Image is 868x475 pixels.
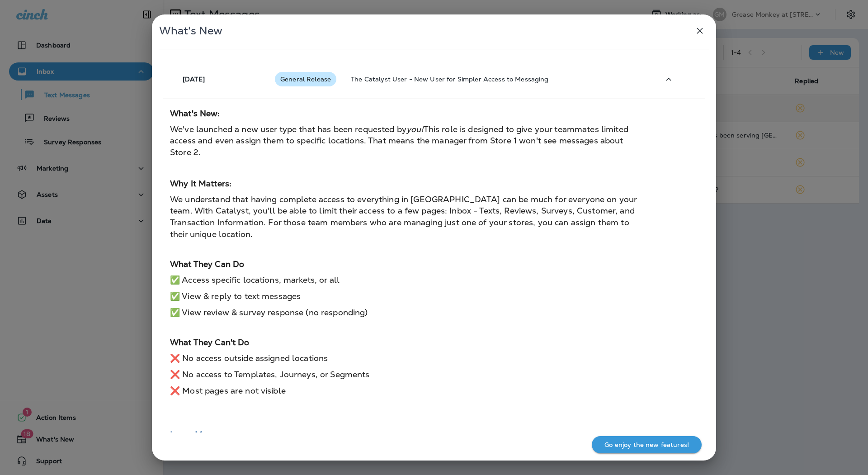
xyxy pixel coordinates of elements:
strong: What They Can't Do [170,337,250,347]
span: We understand that having complete access to everything in [GEOGRAPHIC_DATA] can be much for ever... [170,194,637,239]
strong: Why It Matters: [170,178,231,189]
span: ✅ Access specific locations, markets, or all [170,275,340,285]
span: We've launched a new user type that has been requested by [170,124,406,134]
span: General Release [275,76,336,83]
button: Go enjoy the new features! [592,436,702,453]
span: What's New [159,24,222,38]
p: [DATE] [183,76,205,83]
span: ✅ View review & survey response (no responding) [170,307,368,318]
em: you! [406,124,424,134]
strong: What's New: [170,108,220,119]
span: This role is designed to give your teammates limited access and even assign them to specific loca... [170,124,628,157]
p: Go enjoy the new features! [604,441,689,448]
span: ❌ No access to Templates, Journeys, or Segments [170,369,370,380]
span: ❌ Most pages are not visible [170,385,286,396]
strong: What They Can Do [170,259,244,269]
span: ✅ View & reply to text messages [170,291,301,301]
a: Learn More --> [170,429,229,439]
p: The Catalyst User - New User for Simpler Access to Messaging [351,76,645,83]
span: ❌ No access outside assigned locations [170,353,328,363]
